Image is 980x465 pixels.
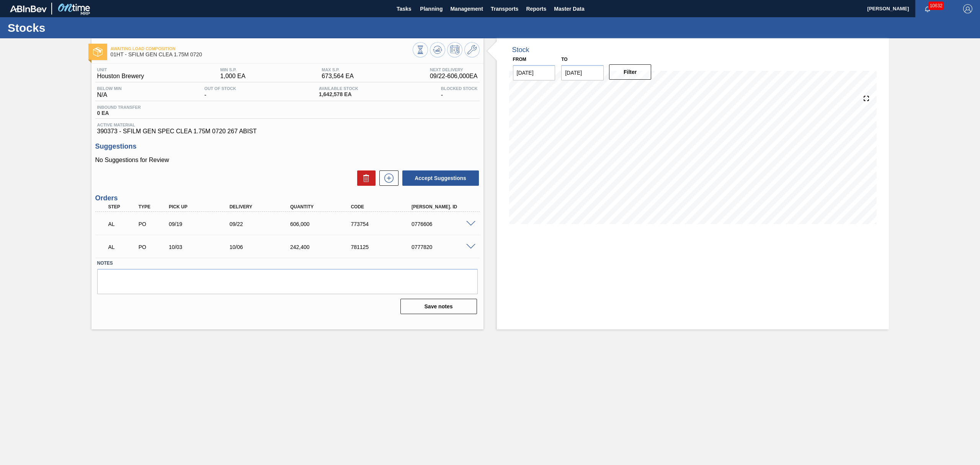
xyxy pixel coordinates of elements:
[513,65,555,80] input: mm/dd/yyyy
[430,42,445,57] button: Update Chart
[95,194,480,202] h3: Orders
[288,204,358,210] div: Quantity
[97,258,478,269] label: Notes
[491,4,518,13] span: Transports
[137,244,170,250] div: Purchase order
[439,86,480,98] div: -
[376,170,399,186] div: New suggestion
[609,64,652,80] button: Filter
[220,67,245,72] span: MIN S.P.
[319,92,358,97] span: 1,642,578 EA
[349,204,418,210] div: Code
[203,86,238,98] div: -
[108,244,137,250] p: AL
[97,105,141,110] span: Inbound Transfer
[441,86,478,91] span: Blocked Stock
[95,86,124,98] div: N/A
[97,110,141,116] span: 0 EA
[349,221,418,227] div: 773754
[554,4,584,13] span: Master Data
[95,157,480,164] p: No Suggestions for Review
[450,4,483,13] span: Management
[420,4,443,13] span: Planning
[395,4,412,13] span: Tasks
[111,46,413,51] span: Awaiting Load Composition
[97,73,144,80] span: Houston Brewery
[137,204,170,210] div: Type
[430,73,478,80] span: 09/22 - 606,000 EA
[93,47,103,57] img: Ícone
[963,4,972,13] img: Logout
[108,221,137,227] p: AL
[106,239,139,255] div: Awaiting Load Composition
[513,57,526,62] label: From
[928,2,944,10] span: 10632
[410,204,479,210] div: [PERSON_NAME]. ID
[227,221,297,227] div: 09/22/2025
[8,23,144,32] h1: Stocks
[106,204,139,210] div: Step
[95,142,480,151] h3: Suggestions
[410,221,479,227] div: 0776606
[97,86,122,91] span: Below Min
[227,244,297,250] div: 10/06/2025
[464,42,480,57] button: Go to Master Data / General
[561,65,604,80] input: mm/dd/yyyy
[400,299,477,314] button: Save notes
[319,86,358,91] span: Available Stock
[413,42,428,57] button: Stocks Overview
[322,67,354,72] span: MAX S.P.
[220,73,245,80] span: 1,000 EA
[526,4,546,13] span: Reports
[353,170,376,186] div: Delete Suggestions
[111,52,413,57] span: 01HT - SFILM GEN CLEA 1.75M 0720
[915,3,940,14] button: Notifications
[167,244,236,250] div: 10/03/2025
[97,67,144,72] span: Unit
[561,57,567,62] label: to
[97,123,478,127] span: Active Material
[410,244,479,250] div: 0777820
[10,5,47,12] img: TNhmsLtSVTkK8tSr43FrP2fwEKptu5GPRR3wAAAABJRU5ErkJggg==
[349,244,418,250] div: 781125
[512,46,529,54] div: Stock
[322,73,354,80] span: 673,564 EA
[447,42,462,57] button: Schedule Inventory
[402,170,479,186] button: Accept Suggestions
[227,204,297,210] div: Delivery
[430,67,478,72] span: Next Delivery
[137,221,170,227] div: Purchase order
[288,221,358,227] div: 606,000
[399,170,480,187] div: Accept Suggestions
[167,204,236,210] div: Pick up
[204,86,236,91] span: Out Of Stock
[167,221,236,227] div: 09/19/2025
[106,216,139,232] div: Awaiting Load Composition
[97,128,478,135] span: 390373 - SFILM GEN SPEC CLEA 1.75M 0720 267 ABIST
[288,244,358,250] div: 242,400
